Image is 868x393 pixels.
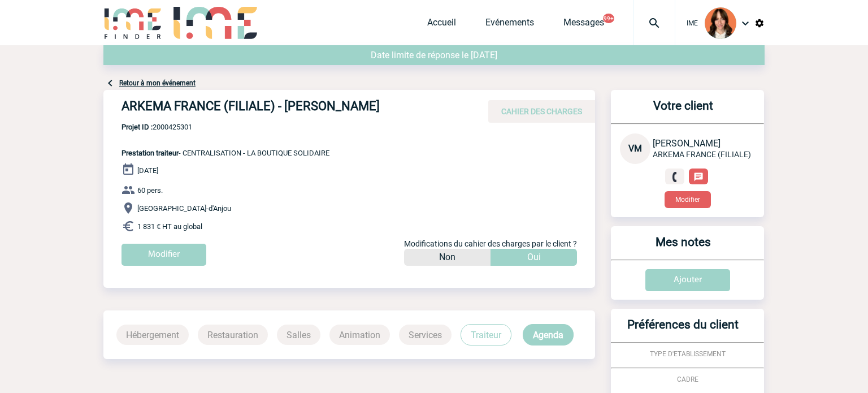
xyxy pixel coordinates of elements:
a: Retour à mon événement [119,79,196,87]
a: Evénements [485,17,534,33]
span: CADRE [677,375,698,383]
span: Modifications du cahier des charges par le client ? [404,239,577,248]
input: Ajouter [645,269,730,291]
p: Agenda [523,324,574,346]
span: - CENTRALISATION - LA BOUTIQUE SOLIDAIRE [121,149,329,157]
p: Traiteur [461,324,511,346]
span: CAHIER DES CHARGES [501,107,582,116]
p: Oui [527,249,541,266]
h4: ARKEMA FRANCE (FILIALE) - [PERSON_NAME] [121,99,461,118]
span: IME [687,19,698,27]
a: Messages [563,17,604,33]
span: ARKEMA FRANCE (FILIALE) [653,150,751,159]
p: Non [439,249,455,266]
span: 1 831 € HT au global [137,222,202,231]
span: TYPE D'ETABLISSEMENT [650,350,726,358]
p: Salles [277,325,320,345]
h3: Votre client [615,99,750,123]
span: Date limite de réponse le [DATE] [371,50,497,61]
a: Accueil [427,17,456,33]
p: Hébergement [116,325,189,345]
p: Animation [329,325,390,345]
h3: Mes notes [615,235,750,260]
button: 99+ [603,14,614,23]
span: 60 pers. [137,186,163,195]
input: Modifier [121,244,206,266]
span: [GEOGRAPHIC_DATA]-d'Anjou [137,204,231,213]
h3: Préférences du client [615,318,750,342]
span: 2000425301 [121,123,329,131]
img: 94396-2.png [705,7,736,39]
p: Restauration [198,325,268,345]
span: VM [628,143,642,154]
span: [PERSON_NAME] [653,138,721,149]
img: chat-24-px-w.png [693,172,704,182]
b: Projet ID : [121,123,153,131]
img: fixe.png [670,172,680,182]
span: [DATE] [137,166,158,175]
img: IME-Finder [103,7,162,39]
button: Modifier [665,191,711,208]
span: Prestation traiteur [121,149,179,157]
p: Services [399,325,452,345]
